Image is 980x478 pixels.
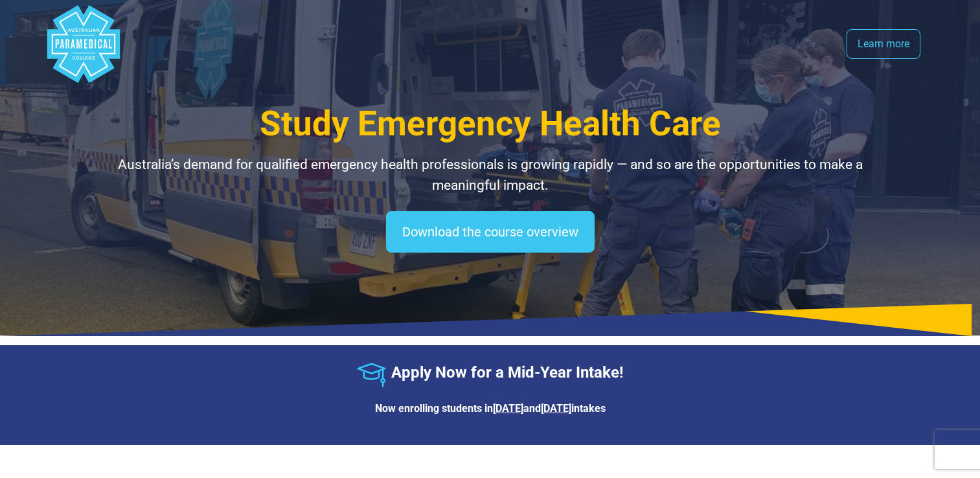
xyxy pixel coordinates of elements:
a: Learn more [847,29,920,59]
p: Australia’s demand for qualified emergency health professionals is growing rapidly — and so are t... [111,155,869,196]
div: Australian Paramedical College [45,5,122,83]
strong: Now enrolling students in and intakes [375,402,606,415]
u: [DATE] [493,402,523,415]
span: Study Emergency Health Care [260,104,721,144]
a: Download the course overview [386,211,595,253]
strong: Apply Now for a Mid-Year Intake! [391,363,624,381]
u: [DATE] [541,402,571,415]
